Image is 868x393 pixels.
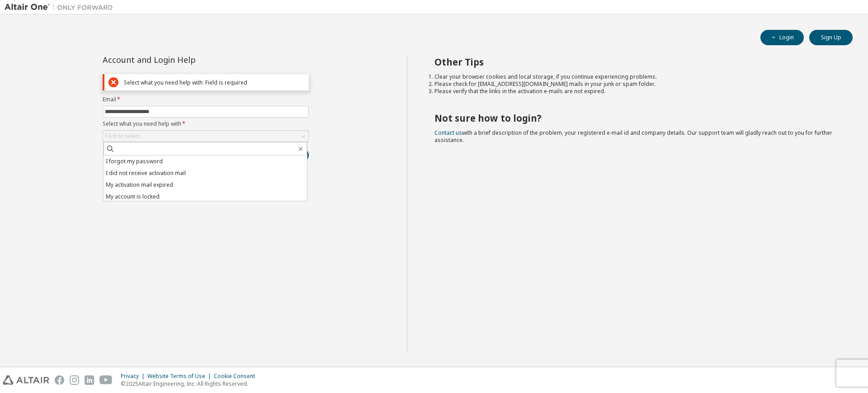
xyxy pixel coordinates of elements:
[147,373,214,380] div: Website Terms of Use
[85,375,94,385] img: linkedin.svg
[214,373,260,380] div: Cookie Consent
[434,56,837,68] h2: Other Tips
[105,133,140,140] div: Click to select
[55,375,64,385] img: facebook.svg
[809,30,853,45] button: Sign Up
[121,373,147,380] div: Privacy
[434,129,462,137] a: Contact us
[5,3,118,12] img: Altair One
[760,30,804,45] button: Login
[103,131,308,142] div: Click to select
[434,80,837,88] li: Please check for [EMAIL_ADDRESS][DOMAIN_NAME] mails in your junk or spam folder.
[434,129,832,144] span: with a brief description of the problem, your registered e-mail id and company details. Our suppo...
[3,375,49,385] img: altair_logo.svg
[434,73,837,80] li: Clear your browser cookies and local storage, if you continue experiencing problems.
[103,56,268,63] div: Account and Login Help
[70,375,79,385] img: instagram.svg
[121,380,260,388] p: © 2025 Altair Engineering, Inc. All Rights Reserved.
[103,120,309,128] label: Select what you need help with
[124,79,305,86] div: Select what you need help with: Field is required
[104,156,307,167] li: I forgot my password
[99,375,113,385] img: youtube.svg
[434,88,837,95] li: Please verify that the links in the activation e-mails are not expired.
[434,112,837,124] h2: Not sure how to login?
[103,96,309,103] label: Email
